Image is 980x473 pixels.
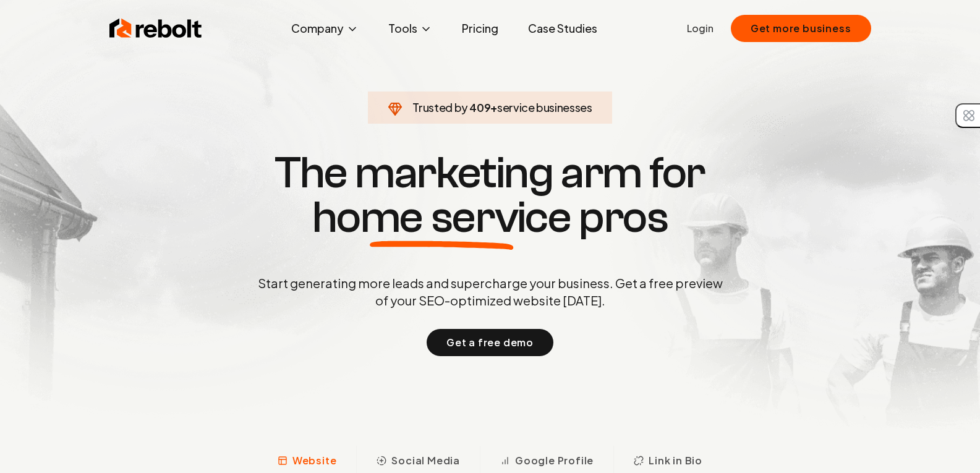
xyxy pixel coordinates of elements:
span: service businesses [497,100,592,114]
span: 409 [469,99,490,116]
a: Pricing [452,16,508,41]
h1: The marketing arm for pros [194,151,787,240]
span: Link in Bio [649,453,702,468]
span: + [490,100,497,114]
img: Rebolt Logo [109,16,202,41]
p: Start generating more leads and supercharge your business. Get a free preview of your SEO-optimiz... [255,275,725,309]
span: Trusted by [412,100,467,114]
button: Get more business [731,15,871,42]
span: Google Profile [515,453,594,468]
a: Case Studies [518,16,607,41]
span: Social Media [391,453,460,468]
button: Get a free demo [427,329,553,356]
a: Login [687,21,714,36]
button: Company [281,16,369,41]
span: home service [312,195,571,240]
span: Website [292,453,337,468]
button: Tools [378,16,442,41]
